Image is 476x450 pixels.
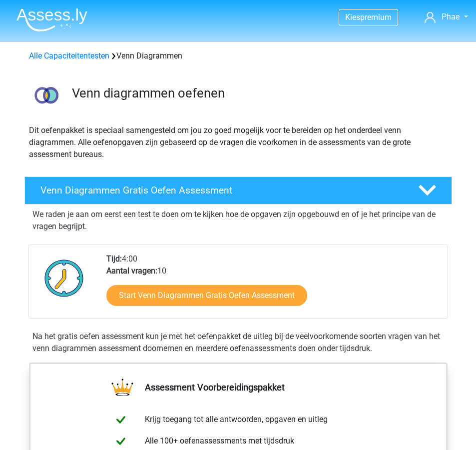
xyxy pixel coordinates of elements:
a: Start Venn Diagrammen Gratis Oefen Assessment [106,285,307,306]
a: Alle Capaciteitentesten [29,51,109,60]
h4: Venn Diagrammen Gratis Oefen Assessment [40,184,402,196]
span: premium [360,12,392,22]
img: Assessly [16,8,87,31]
a: Venn Diagrammen Gratis Oefen Assessment [20,176,456,204]
p: We raden je aan om eerst een test te doen om te kijken hoe de opgaven zijn opgebouwd en of je het... [32,208,444,232]
span: Phae [442,12,460,21]
img: venn diagrammen [25,74,67,116]
h3: Venn diagrammen oefenen [72,85,444,101]
p: Dit oefenpakket is speciaal samengesteld om jou zo goed mogelijk voor te bereiden op het onderdee... [29,124,448,160]
div: Na het gratis oefen assessment kun je met het oefenpakket de uitleg bij de veelvoorkomende soorte... [28,330,448,354]
a: Kiespremium [339,10,398,24]
b: Tijd: [106,254,122,263]
div: Venn Diagrammen [25,50,452,62]
a: Phae [425,11,468,23]
div: 4:00 10 [99,253,447,318]
b: Aantal vragen: [106,266,157,275]
img: Klok [39,253,89,303]
span: Kies [345,12,360,22]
